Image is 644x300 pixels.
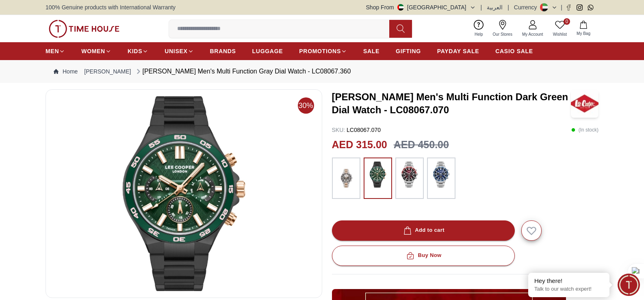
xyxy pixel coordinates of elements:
a: GIFTING [396,44,421,58]
span: Wishlist [550,31,570,37]
img: LEE COOPER Men's Multi Function Dark Green Dial Watch - LC08067.070 [571,89,598,118]
nav: Breadcrumb [46,60,598,83]
button: العربية [487,3,503,11]
button: Buy Now [332,246,515,266]
span: | [481,3,482,11]
img: ... [368,162,388,188]
a: KIDS [128,44,148,58]
span: LUGGAGE [252,47,283,55]
img: ... [399,162,420,188]
img: ... [336,162,356,195]
span: WOMEN [81,47,105,55]
div: Chat Widget [618,274,640,296]
a: Whatsapp [588,4,594,11]
button: My Bag [572,19,595,38]
a: Our Stores [488,18,517,39]
a: [PERSON_NAME] [84,67,131,76]
span: PROMOTIONS [299,47,341,55]
a: PAYDAY SALE [437,44,479,58]
div: [PERSON_NAME] Men's Multi Function Gray Dial Watch - LC08067.360 [134,67,351,76]
span: 30% [298,97,314,114]
img: United Arab Emirates [397,4,404,11]
span: GIFTING [396,47,421,55]
p: ( In stock ) [571,126,598,134]
div: Buy Now [405,251,441,260]
span: MEN [46,47,59,55]
a: MEN [46,44,65,58]
button: Shop From[GEOGRAPHIC_DATA] [366,3,476,11]
a: Home [54,67,78,76]
p: LC08067.070 [332,126,381,134]
h3: [PERSON_NAME] Men's Multi Function Dark Green Dial Watch - LC08067.070 [332,91,571,117]
a: PROMOTIONS [299,44,347,58]
a: Facebook [566,4,572,11]
a: 0Wishlist [548,18,572,39]
a: Instagram [577,4,583,11]
span: KIDS [128,47,142,55]
span: SKU : [332,127,345,133]
span: | [561,3,562,11]
a: BRANDS [210,44,236,58]
a: LUGGAGE [252,44,283,58]
div: Hey there! [534,277,603,285]
span: CASIO SALE [495,47,533,55]
span: Help [471,31,486,37]
h3: AED 450.00 [394,137,449,153]
span: 0 [564,18,570,25]
h2: AED 315.00 [332,137,387,153]
span: BRANDS [210,47,236,55]
span: 100% Genuine products with International Warranty [46,3,176,11]
img: ... [49,20,119,38]
span: Our Stores [490,31,516,37]
a: CASIO SALE [495,44,533,58]
div: Currency [514,3,540,11]
p: Talk to our watch expert! [534,286,603,293]
img: LEE COOPER Men's Multi Function Gray Dial Watch - LC08067.360 [52,96,315,291]
img: ... [431,162,451,188]
span: SALE [363,47,379,55]
div: Add to cart [402,226,445,235]
a: SALE [363,44,379,58]
span: PAYDAY SALE [437,47,479,55]
a: UNISEX [165,44,193,58]
a: WOMEN [81,44,111,58]
span: My Bag [573,30,594,37]
button: Add to cart [332,220,515,241]
a: Help [470,18,488,39]
span: | [507,3,509,11]
span: My Account [519,31,546,37]
span: UNISEX [165,47,187,55]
